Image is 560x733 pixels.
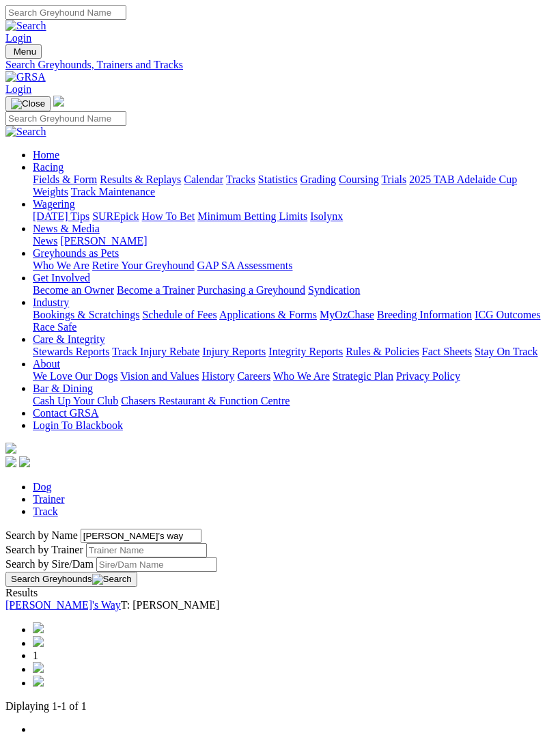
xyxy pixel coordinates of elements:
[346,346,419,357] a: Rules & Policies
[339,174,379,185] a: Coursing
[81,529,201,543] input: Search by Greyhound name
[5,529,78,541] label: Search by Name
[33,333,105,345] a: Care & Integrity
[60,235,147,247] a: [PERSON_NAME]
[33,506,58,517] a: Track
[33,149,59,161] a: Home
[33,370,117,382] a: We Love Our Dogs
[5,700,555,713] p: Diplaying 1-1 of 1
[5,599,555,611] div: T: [PERSON_NAME]
[273,370,330,382] a: Who We Are
[5,558,94,570] label: Search by Sire/Dam
[33,419,123,431] a: Login To Blackbook
[33,247,119,259] a: Greyhounds as Pets
[121,395,290,406] a: Chasers Restaurant & Function Centre
[422,346,472,357] a: Fact Sheets
[197,210,307,222] a: Minimum Betting Limits
[11,98,45,109] img: Close
[33,346,109,357] a: Stewards Reports
[33,622,44,633] img: chevrons-left-pager-blue.svg
[475,309,540,320] a: ICG Outcomes
[33,395,555,407] div: Bar & Dining
[258,174,298,185] a: Statistics
[33,161,64,173] a: Racing
[33,174,97,185] a: Fields & Form
[310,210,343,222] a: Isolynx
[219,309,317,320] a: Applications & Forms
[96,557,217,572] input: Search by Sire/Dam name
[5,44,42,59] button: Toggle navigation
[333,370,393,382] a: Strategic Plan
[5,456,16,467] img: facebook.svg
[5,111,126,126] input: Search
[33,395,118,406] a: Cash Up Your Club
[112,346,199,357] a: Track Injury Rebate
[33,370,555,383] div: About
[300,174,336,185] a: Grading
[237,370,270,382] a: Careers
[268,346,343,357] a: Integrity Reports
[120,370,199,382] a: Vision and Values
[33,407,98,419] a: Contact GRSA
[33,174,555,198] div: Racing
[33,272,90,283] a: Get Involved
[197,260,293,271] a: GAP SA Assessments
[5,544,83,555] label: Search by Trainer
[33,260,555,272] div: Greyhounds as Pets
[33,235,555,247] div: News & Media
[142,210,195,222] a: How To Bet
[33,210,89,222] a: [DATE] Tips
[33,636,44,647] img: chevron-left-pager-blue.svg
[381,174,406,185] a: Trials
[19,456,30,467] img: twitter.svg
[202,346,266,357] a: Injury Reports
[33,260,89,271] a: Who We Are
[197,284,305,296] a: Purchasing a Greyhound
[226,174,255,185] a: Tracks
[5,587,555,599] div: Results
[184,174,223,185] a: Calendar
[5,83,31,95] a: Login
[33,676,44,687] img: chevrons-right-pager-blue.svg
[33,284,114,296] a: Become an Owner
[5,126,46,138] img: Search
[320,309,374,320] a: MyOzChase
[33,186,68,197] a: Weights
[5,20,46,32] img: Search
[308,284,360,296] a: Syndication
[33,223,100,234] a: News & Media
[5,32,31,44] a: Login
[53,96,64,107] img: logo-grsa-white.png
[14,46,36,57] span: Menu
[92,260,195,271] a: Retire Your Greyhound
[377,309,472,320] a: Breeding Information
[5,599,121,611] a: [PERSON_NAME]'s Way
[33,650,38,661] span: 1
[117,284,195,296] a: Become a Trainer
[5,71,46,83] img: GRSA
[33,493,65,505] a: Trainer
[86,543,207,557] input: Search by Trainer name
[142,309,216,320] a: Schedule of Fees
[5,96,51,111] button: Toggle navigation
[33,309,139,320] a: Bookings & Scratchings
[33,662,44,673] img: chevron-right-pager-blue.svg
[5,59,555,71] a: Search Greyhounds, Trainers and Tracks
[409,174,517,185] a: 2025 TAB Adelaide Cup
[33,346,555,358] div: Care & Integrity
[33,321,76,333] a: Race Safe
[33,284,555,296] div: Get Involved
[71,186,155,197] a: Track Maintenance
[92,210,139,222] a: SUREpick
[33,358,60,370] a: About
[33,296,69,308] a: Industry
[92,574,132,585] img: Search
[5,572,137,587] button: Search Greyhounds
[33,210,555,223] div: Wagering
[5,443,16,454] img: logo-grsa-white.png
[33,481,52,493] a: Dog
[33,198,75,210] a: Wagering
[5,5,126,20] input: Search
[33,383,93,394] a: Bar & Dining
